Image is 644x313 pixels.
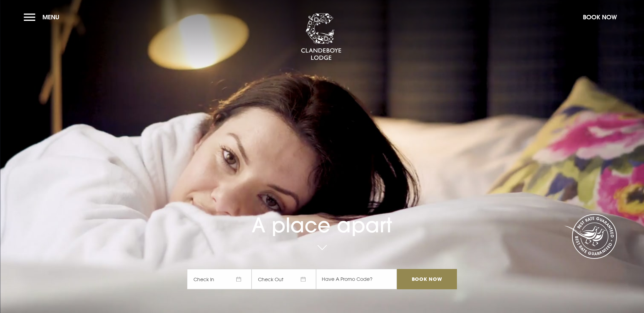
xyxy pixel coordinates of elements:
[397,269,457,289] input: Book Now
[187,194,457,237] h1: A place apart
[579,10,620,24] button: Book Now
[24,10,63,24] button: Menu
[187,269,252,289] span: Check In
[252,269,316,289] span: Check Out
[316,269,397,289] input: Have A Promo Code?
[301,13,342,61] img: Clandeboye Lodge
[42,13,59,21] span: Menu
